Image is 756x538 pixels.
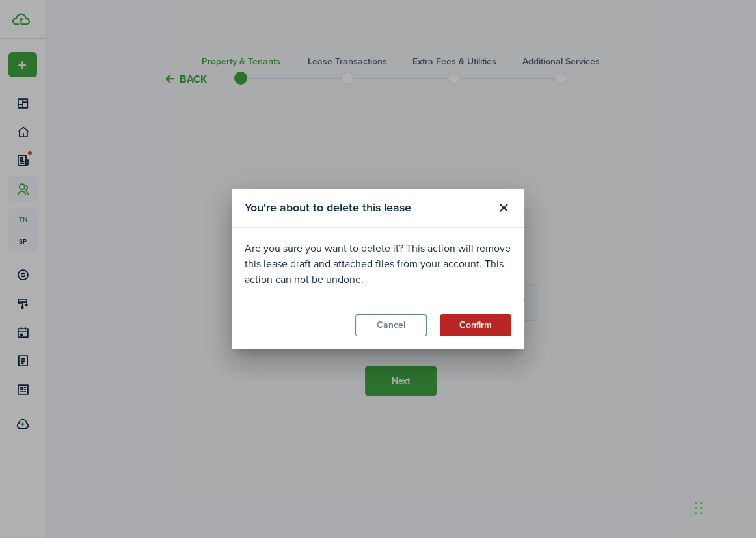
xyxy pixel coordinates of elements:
[691,476,756,538] iframe: Chat Widget
[245,199,411,217] span: You're about to delete this lease
[355,314,427,336] button: Cancel
[440,314,511,336] button: Confirm
[695,489,703,528] div: Drag
[493,197,515,219] button: Close modal
[245,241,511,288] div: Are you sure you want to delete it? This action will remove this lease draft and attached files f...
